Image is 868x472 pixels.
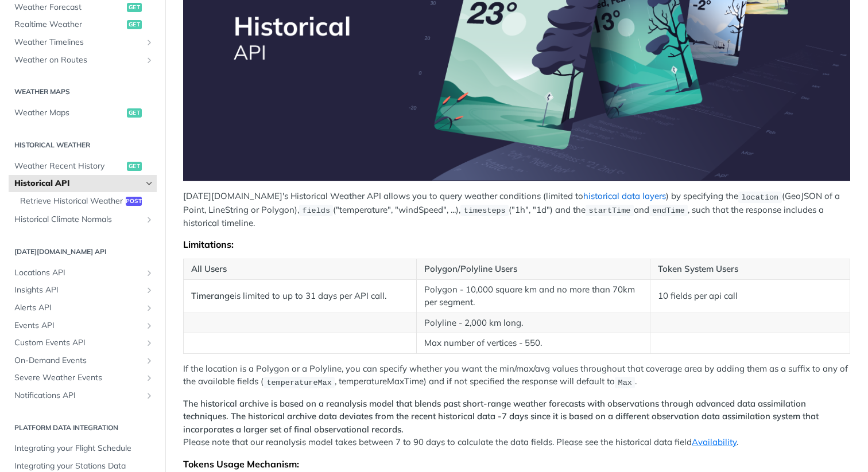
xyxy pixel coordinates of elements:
[14,284,142,296] span: Insights API
[183,458,850,470] div: Tokens Usage Mechanism:
[650,279,850,313] td: 10 fields per api call
[145,338,154,348] button: Show subpages for Custom Events API
[127,162,142,171] span: get
[9,211,157,228] a: Historical Climate NormalsShow subpages for Historical Climate Normals
[191,290,234,301] strong: Timerange
[14,390,142,401] span: Notifications API
[417,279,650,313] td: Polygon - 10,000 square km and no more than 70km per segment.
[9,387,157,404] a: Notifications APIShow subpages for Notifications API
[14,37,142,48] span: Weather Timelines
[145,321,154,330] button: Show subpages for Events API
[14,193,157,210] a: Retrieve Historical Weatherpost
[145,215,154,224] button: Show subpages for Historical Climate Normals
[14,214,142,225] span: Historical Climate Normals
[9,34,157,51] a: Weather TimelinesShow subpages for Weather Timelines
[14,355,142,366] span: On-Demand Events
[14,107,124,119] span: Weather Maps
[145,286,154,295] button: Show subpages for Insights API
[14,2,124,13] span: Weather Forecast
[9,317,157,334] a: Events APIShow subpages for Events API
[145,38,154,47] button: Show subpages for Weather Timelines
[652,206,685,215] span: endTime
[14,54,142,66] span: Weather on Routes
[9,282,157,299] a: Insights APIShow subpages for Insights API
[9,104,157,122] a: Weather Mapsget
[741,193,778,201] span: location
[183,190,850,229] p: [DATE][DOMAIN_NAME]'s Historical Weather API allows you to query weather conditions (limited to )...
[588,206,630,215] span: startTime
[417,313,650,333] td: Polyline - 2,000 km long.
[9,175,157,192] a: Historical APIHide subpages for Historical API
[14,19,124,30] span: Realtime Weather
[9,299,157,317] a: Alerts APIShow subpages for Alerts API
[14,443,154,454] span: Integrating your Flight Schedule
[266,378,331,387] span: temperatureMax
[618,378,632,387] span: Max
[692,436,737,447] a: Availability
[127,3,142,12] span: get
[14,302,142,314] span: Alerts API
[9,247,157,257] h2: [DATE][DOMAIN_NAME] API
[9,87,157,97] h2: Weather Maps
[9,16,157,33] a: Realtime Weatherget
[417,259,650,280] th: Polygon/Polyline Users
[145,179,154,188] button: Hide subpages for Historical API
[14,337,142,349] span: Custom Events API
[9,52,157,69] a: Weather on RoutesShow subpages for Weather on Routes
[145,268,154,278] button: Show subpages for Locations API
[183,362,850,389] p: If the location is a Polygon or a Polyline, you can specify whether you want the min/max/avg valu...
[9,334,157,352] a: Custom Events APIShow subpages for Custom Events API
[9,423,157,433] h2: Platform DATA integration
[183,397,850,449] p: Please note that our reanalysis model takes between 7 to 90 days to calculate the data fields. Pl...
[145,373,154,383] button: Show subpages for Severe Weather Events
[126,197,142,206] span: post
[302,206,330,215] span: fields
[14,161,124,172] span: Weather Recent History
[9,264,157,282] a: Locations APIShow subpages for Locations API
[9,440,157,457] a: Integrating your Flight Schedule
[145,56,154,65] button: Show subpages for Weather on Routes
[184,259,417,280] th: All Users
[14,461,154,472] span: Integrating your Stations Data
[583,190,666,201] a: historical data layers
[145,391,154,400] button: Show subpages for Notifications API
[20,196,123,207] span: Retrieve Historical Weather
[145,303,154,313] button: Show subpages for Alerts API
[417,333,650,354] td: Max number of vertices - 550.
[464,206,506,215] span: timesteps
[650,259,850,280] th: Token System Users
[184,279,417,313] td: is limited to up to 31 days per API call.
[14,372,142,384] span: Severe Weather Events
[9,158,157,175] a: Weather Recent Historyget
[14,320,142,331] span: Events API
[14,178,142,189] span: Historical API
[9,352,157,369] a: On-Demand EventsShow subpages for On-Demand Events
[9,369,157,387] a: Severe Weather EventsShow subpages for Severe Weather Events
[145,356,154,365] button: Show subpages for On-Demand Events
[14,267,142,279] span: Locations API
[183,239,850,250] div: Limitations:
[127,108,142,118] span: get
[127,20,142,29] span: get
[9,140,157,150] h2: Historical Weather
[183,398,819,435] strong: The historical archive is based on a reanalysis model that blends past short-range weather foreca...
